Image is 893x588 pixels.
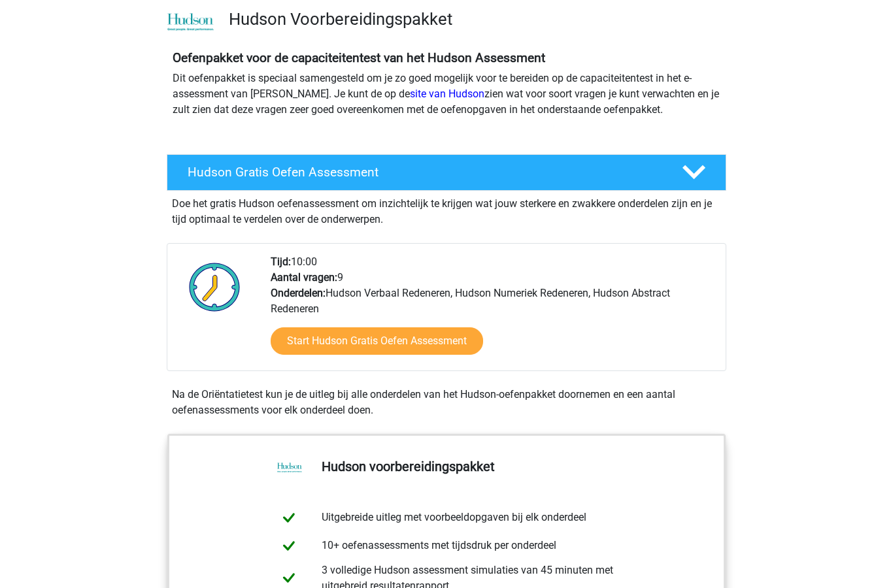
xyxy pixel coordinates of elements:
img: cefd0e47479f4eb8e8c001c0d358d5812e054fa8.png [167,13,214,31]
b: Oefenpakket voor de capaciteitentest van het Hudson Assessment [173,50,545,65]
a: Start Hudson Gratis Oefen Assessment [271,327,483,355]
h3: Hudson Voorbereidingspakket [229,9,716,29]
h4: Hudson Gratis Oefen Assessment [188,165,661,180]
b: Aantal vragen: [271,271,337,284]
div: 10:00 9 Hudson Verbaal Redeneren, Hudson Numeriek Redeneren, Hudson Abstract Redeneren [261,254,725,370]
p: Dit oefenpakket is speciaal samengesteld om je zo goed mogelijk voor te bereiden op de capaciteit... [173,71,720,118]
img: Klok [182,254,248,319]
div: Na de Oriëntatietest kun je de uitleg bij alle onderdelen van het Hudson-oefenpakket doornemen en... [167,387,726,418]
div: Doe het gratis Hudson oefenassessment om inzichtelijk te krijgen wat jouw sterkere en zwakkere on... [167,191,726,227]
b: Tijd: [271,255,291,268]
a: Hudson Gratis Oefen Assessment [161,154,732,191]
a: site van Hudson [410,88,484,100]
b: Onderdelen: [271,287,326,299]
